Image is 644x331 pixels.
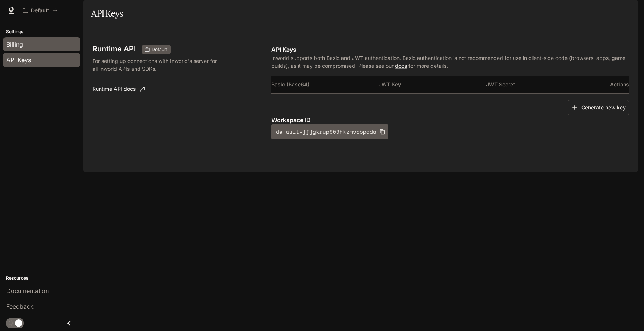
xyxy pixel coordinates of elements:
th: Actions [593,76,629,93]
p: Inworld supports both Basic and JWT authentication. Basic authentication is not recommended for u... [271,54,629,70]
a: Runtime API docs [89,82,148,96]
p: For setting up connections with Inworld's server for all Inworld APIs and SDKs. [92,57,222,73]
h3: Runtime API [92,45,136,52]
div: These keys will apply to your current workspace only [142,45,171,54]
button: All workspaces [19,3,61,18]
th: JWT Key [379,76,486,93]
p: Default [31,7,49,14]
p: API Keys [271,45,629,54]
button: Generate new key [568,100,629,116]
h1: API Keys [91,6,123,21]
button: default-jjjgkrup909hkzmv5bpqda [271,124,388,139]
p: Workspace ID [271,115,629,124]
span: Default [149,46,170,53]
a: docs [395,63,407,69]
th: Basic (Base64) [271,76,379,93]
th: JWT Secret [486,76,593,93]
